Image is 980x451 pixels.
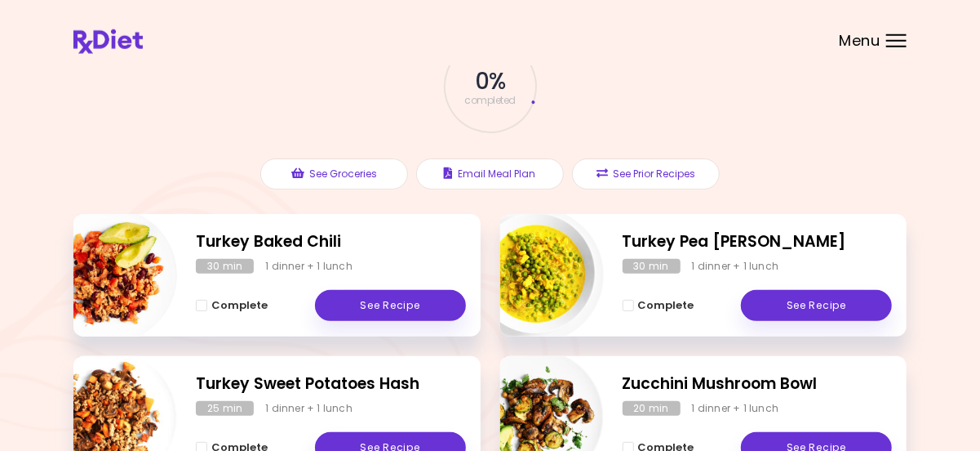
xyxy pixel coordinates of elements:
[692,259,779,274] div: 1 dinner + 1 lunch
[839,33,880,48] span: Menu
[416,159,564,190] button: Email Meal Plan
[623,259,681,274] div: 30 min
[315,290,466,321] a: See Recipe - Turkey Baked Chili
[196,373,466,396] h2: Turkey Sweet Potatoes Hash
[741,290,892,321] a: See Recipe - Turkey Pea Curry
[623,296,694,315] button: Complete - Turkey Pea Curry
[623,401,681,416] div: 20 min
[692,401,779,416] div: 1 dinner + 1 lunch
[42,208,177,343] img: Info - Turkey Baked Chili
[623,230,893,254] h2: Turkey Pea Curry
[260,159,408,190] button: See Groceries
[73,29,143,54] img: RxDiet
[265,401,353,416] div: 1 dinner + 1 lunch
[211,299,268,312] span: Complete
[638,299,694,312] span: Complete
[265,259,353,274] div: 1 dinner + 1 lunch
[475,68,505,96] span: 0 %
[468,208,604,343] img: Info - Turkey Pea Curry
[196,296,268,315] button: Complete - Turkey Baked Chili
[464,96,516,105] span: completed
[196,259,254,274] div: 30 min
[196,230,466,254] h2: Turkey Baked Chili
[196,401,254,416] div: 25 min
[572,159,720,190] button: See Prior Recipes
[623,373,893,396] h2: Zucchini Mushroom Bowl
